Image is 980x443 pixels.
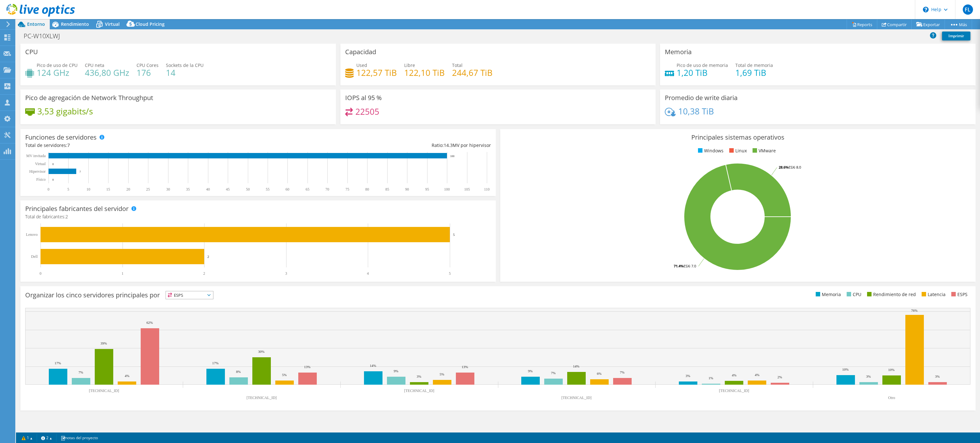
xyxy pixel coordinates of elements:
text: [TECHNICAL_ID] [404,389,434,393]
text: 2 [207,255,209,258]
text: 4% [732,373,737,377]
text: 4 [367,271,369,276]
a: Imprimir [942,32,970,40]
h3: Capacidad [345,48,376,55]
text: 20 [126,187,130,192]
text: [TECHNICAL_ID] [247,396,277,400]
a: Exportar [911,19,945,29]
text: 45 [226,187,230,192]
h4: 122,57 TiB [356,69,397,76]
text: 17% [55,361,61,365]
text: 9% [394,369,398,373]
text: 90 [405,187,409,192]
text: Otro [888,396,895,400]
a: 2 [37,434,56,442]
text: 76% [911,309,917,312]
text: 95 [425,187,429,192]
text: 5% [440,372,444,376]
text: 15 [106,187,110,192]
h4: 436,80 GHz [85,69,129,76]
text: 2 [203,271,205,276]
text: 75 [345,187,349,192]
text: 100 [444,187,450,192]
h3: Pico de agregación de Network Throughput [25,94,153,101]
li: Memoria [814,291,841,298]
text: 7% [551,371,556,375]
li: CPU [845,291,861,298]
h4: 1,20 TiB [677,69,728,76]
text: 10% [842,367,849,371]
tspan: 28.6% [779,165,789,170]
text: 4% [755,373,760,377]
text: 6% [597,372,602,375]
span: FL [963,4,973,15]
span: Used [356,62,367,68]
tspan: ESXi 7.0 [684,264,696,268]
tspan: 71.4% [674,264,684,268]
text: 3% [866,374,871,378]
text: 17% [212,361,219,365]
a: notas del proyecto [56,434,102,442]
a: Reports [847,19,877,29]
span: Rendimiento [61,21,89,27]
h4: 1,69 TiB [735,69,773,76]
span: Entorno [27,21,45,27]
a: Compartir [877,19,912,29]
text: 30 [166,187,170,192]
span: Total [452,62,463,68]
text: 0 [40,271,41,276]
span: Total de memoria [735,62,773,68]
h3: Funciones de servidores [25,134,97,141]
text: 25 [146,187,150,192]
span: Pico de uso de CPU [37,62,78,68]
a: 1 [17,434,37,442]
span: 14.3 [444,142,453,148]
span: Libre [404,62,415,68]
text: 100 [450,155,455,158]
a: Más [945,19,972,29]
h4: 3,53 gigabits/s [37,108,93,115]
h1: PC-W10XLWJ [21,33,70,40]
text: 0 [52,178,54,181]
div: Ratio: MV por hipervisor [258,142,491,149]
li: ESPS [950,291,968,298]
h4: 122,10 TiB [404,69,445,76]
text: 55 [266,187,270,192]
text: 3% [417,374,421,378]
text: 9% [528,369,533,373]
span: ESPS [166,291,213,299]
h3: Promedio de write diaria [665,94,738,101]
svg: \n [923,7,929,12]
text: 80 [365,187,369,192]
text: 14% [573,364,579,368]
tspan: ESXi 8.0 [789,165,801,170]
text: 35 [186,187,190,192]
text: MV invitada [26,154,46,158]
li: Windows [696,147,724,154]
li: Rendimiento de red [865,291,916,298]
text: 110 [484,187,490,192]
text: 40 [206,187,210,192]
text: [TECHNICAL_ID] [561,396,592,400]
text: Dell [31,254,38,259]
span: CPU neta [85,62,104,68]
text: 13% [304,365,310,369]
text: 1 [122,271,123,276]
text: 0 [52,163,54,166]
h4: 14 [166,69,204,76]
text: 105 [464,187,470,192]
text: 30% [258,350,264,353]
text: Virtual [35,162,46,166]
text: 7 [79,170,81,173]
text: 70 [325,187,329,192]
span: CPU Cores [137,62,159,68]
div: Total de servidores: [25,142,258,149]
text: 5 [449,271,451,276]
text: 3% [686,374,690,378]
li: Latencia [920,291,946,298]
tspan: Físico [36,177,46,182]
li: Linux [728,147,747,154]
text: 7% [78,370,83,374]
span: Virtual [105,21,120,27]
h3: IOPS al 95 % [345,94,382,101]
